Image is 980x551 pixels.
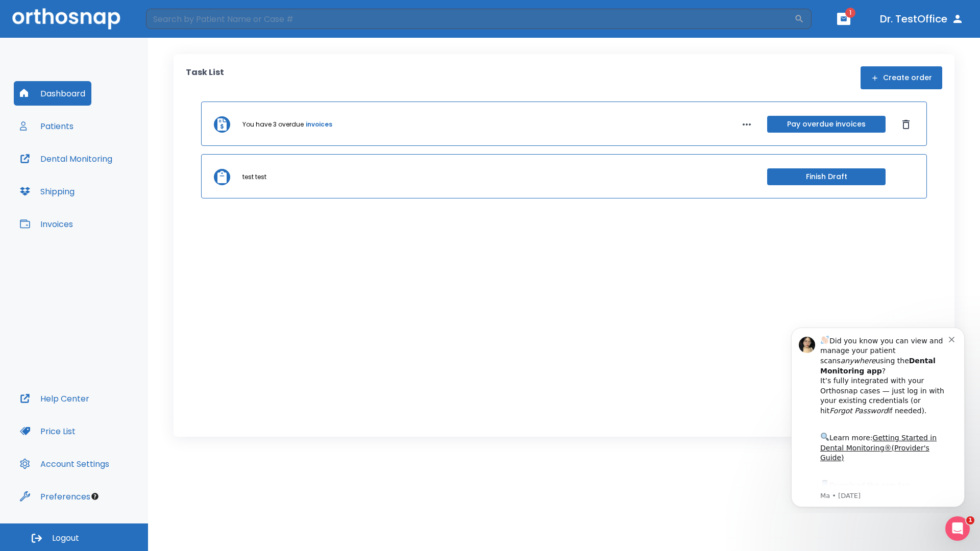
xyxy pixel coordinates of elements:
[52,533,79,544] span: Logout
[12,8,120,29] img: Orthosnap
[845,8,855,18] span: 1
[945,516,970,541] iframe: Intercom live chat
[898,116,914,133] button: Dismiss
[44,160,173,212] div: Download the app: | ​ Let us know if you need help getting started!
[14,179,81,204] button: Shipping
[966,516,974,524] span: 1
[14,484,96,509] button: Preferences
[44,173,173,182] p: Message from Ma, sent 7w ago
[861,66,942,89] button: Create order
[767,116,886,133] button: Pay overdue invoices
[14,452,115,476] button: Account Settings
[14,212,79,236] button: Invoices
[173,16,181,24] button: Dismiss notification
[186,66,224,89] p: Task List
[146,9,794,29] input: Search by Patient Name or Case #
[90,492,100,501] div: Tooltip anchor
[14,386,95,411] button: Help Center
[767,168,886,185] button: Finish Draft
[876,10,968,28] button: Dr. TestOffice
[44,163,135,181] a: App Store
[14,146,118,171] button: Dental Monitoring
[14,81,91,106] button: Dashboard
[14,419,82,443] button: Price List
[306,120,332,129] a: invoices
[242,120,304,129] p: You have 3 overdue
[776,318,980,513] iframe: Intercom notifications message
[14,114,80,138] button: Patients
[242,172,266,182] p: test test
